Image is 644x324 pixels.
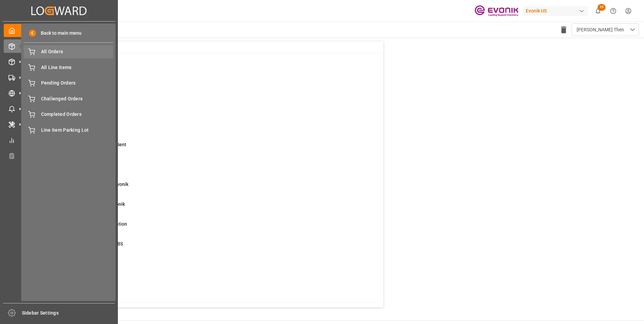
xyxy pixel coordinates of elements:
img: Evonik-brand-mark-Deep-Purple-RGB.jpeg_1700498283.jpeg [475,5,518,17]
span: All Orders [41,48,114,55]
span: 10 [598,4,606,11]
button: Evonik US [523,4,590,17]
a: 40ABS: No Init Bkg Conf DateShipment [35,82,375,96]
span: Pending Orders [41,79,114,87]
a: 10ABS: No Bkg Req Sent DateShipment [35,101,375,116]
a: 0MOT Missing at Order LevelSales Order-IVPO [35,62,375,76]
span: Challenged Orders [41,95,114,102]
span: [PERSON_NAME] Then [577,26,624,33]
span: Line Item Parking Lot [41,127,114,134]
span: Back to main menu [36,30,82,37]
a: Transport Planner [4,149,114,162]
a: 0Error Sales Order Update to EvonikShipment [35,201,375,215]
a: 34ABS: Missing Booking ConfirmationShipment [35,221,375,235]
span: Sidebar Settings [22,310,115,317]
a: 2Error on Initial Sales Order to EvonikShipment [35,181,375,195]
a: My Cockpit [4,24,114,37]
span: All Line Items [41,64,114,71]
a: Pending Orders [24,76,113,90]
a: 13ETD>3 Days Past,No Cost Msg SentShipment [35,141,375,155]
a: My Reports [4,133,114,147]
a: Challenged Orders [24,92,113,105]
button: Help Center [606,3,621,19]
span: Completed Orders [41,111,114,118]
button: open menu [572,23,639,36]
a: Completed Orders [24,108,113,121]
a: Line Item Parking Lot [24,123,113,136]
a: 2ETA > 10 Days , No ATA EnteredShipment [35,121,375,135]
a: 0TU : Pre-Leg Shipment # ErrorTransport Unit [35,280,375,294]
a: All Orders [24,45,113,58]
div: Evonik US [523,6,588,16]
a: 3ETD < 3 Days,No Del # Rec'dShipment [35,161,375,175]
a: 1Pending Bkg Request sent to ABSShipment [35,240,375,255]
a: 0Main-Leg Shipment # ErrorShipment [35,260,375,274]
button: show 10 new notifications [590,3,606,19]
a: All Line Items [24,61,113,74]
